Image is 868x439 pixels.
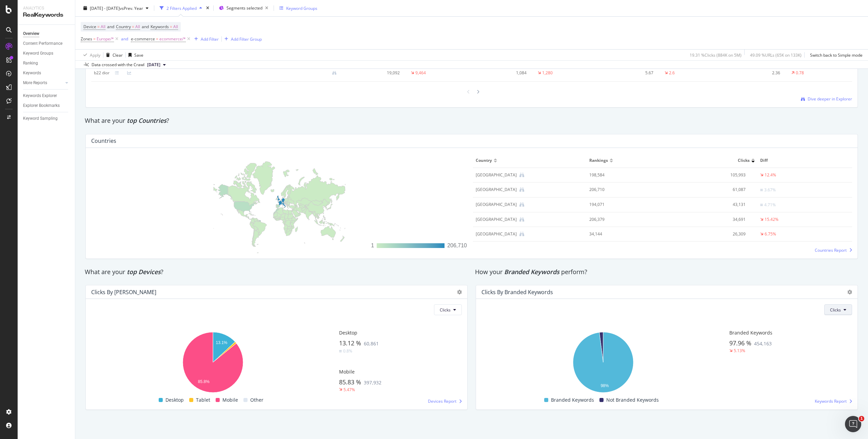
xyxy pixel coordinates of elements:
div: Countries [91,137,116,144]
div: Keywords Explorer [23,92,57,99]
svg: A chart. [481,328,725,396]
div: 105,993 [665,172,746,178]
div: Overview [23,30,39,37]
div: and [121,36,128,42]
span: Other [250,396,263,404]
a: Countries Report [815,247,852,253]
button: Apply [81,50,100,60]
span: Device [83,24,96,30]
button: [DATE] [144,61,169,69]
span: 60,861 [364,340,379,347]
a: Keyword Sampling [23,115,70,122]
a: Keywords Report [815,398,852,404]
div: 206,710 [447,242,467,250]
img: Equal [760,189,763,191]
a: Keywords Explorer [23,92,70,99]
div: 0.8% [343,348,352,354]
span: 1 [859,416,864,421]
span: Branded Keywords [551,396,594,404]
span: Diff [760,157,848,164]
span: 454,163 [754,340,772,347]
a: Keyword Groups [23,50,70,57]
div: Clicks By Branded Keywords [481,289,553,295]
div: 12.4% [765,172,776,178]
span: All [173,22,178,32]
div: 15.42% [765,216,778,223]
button: Segments selected [216,3,271,14]
div: 194,071 [589,202,653,208]
span: = [97,24,100,30]
span: 397,932 [364,379,381,386]
div: 19.31 % Clicks ( 884K on 5M ) [690,52,742,58]
span: Zones [81,36,92,42]
span: = [170,24,172,30]
div: Keyword Groups [286,5,317,11]
div: United Kingdom [476,187,517,193]
div: 19,092 [348,70,400,76]
div: Content Performance [23,40,62,47]
div: 2 Filters Applied [166,5,197,11]
span: Country [116,24,131,30]
div: 26,309 [665,231,746,237]
span: Devices Report [428,398,456,404]
button: Add Filter [192,35,219,43]
span: Keywords Report [815,398,847,404]
a: More Reports [23,79,63,87]
div: Italy [476,202,517,208]
img: Equal [339,350,342,352]
span: 97.96 % [729,339,751,347]
span: Countries Report [815,247,847,253]
span: = [132,24,134,30]
span: Mobile [222,396,238,404]
button: 2 Filters Applied [157,3,205,14]
div: Analytics [23,5,70,11]
div: 4.71% [764,202,776,208]
div: Keywords [23,70,41,77]
button: Switch back to Simple mode [807,50,863,60]
a: Dive deeper in Explorer [801,96,852,102]
div: 1,280 [542,70,553,76]
div: 61,087 [665,187,746,193]
span: Clicks [440,307,451,313]
div: How your perform? [475,268,859,276]
a: Keywords [23,70,70,77]
div: 34,144 [589,231,653,237]
div: What are your ? [85,116,859,125]
button: [DATE] - [DATE]vsPrev. Year [81,3,151,14]
span: Rankings [589,157,608,164]
span: top Devices [127,268,161,276]
div: Add Filter [201,36,219,42]
a: Ranking [23,60,70,67]
span: Europe/* [97,34,114,44]
button: and [121,36,128,42]
span: 2025 Aug. 29th [147,62,160,68]
span: Branded Keywords [504,268,559,276]
a: Devices Report [428,398,462,404]
div: Clicks by [PERSON_NAME] [91,289,156,295]
div: 1,084 [474,70,527,76]
div: 3.67% [764,187,776,193]
div: France [476,172,517,178]
div: Ranking [23,60,38,67]
div: 5.67 [601,70,653,76]
div: 49.09 % URLs ( 65K on 133K ) [750,52,802,58]
span: Not Branded Keywords [606,396,659,404]
span: Clicks [830,307,841,313]
div: 198,584 [589,172,653,178]
div: 0.78 [796,70,804,76]
div: RealKeywords [23,11,70,19]
div: Clear [113,52,123,58]
span: vs Prev. Year [120,5,143,11]
div: Germany [476,216,517,223]
span: [DATE] - [DATE] [90,5,120,11]
button: Clear [103,50,123,60]
span: = [156,36,158,42]
svg: A chart. [91,328,335,396]
div: What are your ? [85,268,468,276]
span: Tablet [196,396,210,404]
span: Country [476,157,492,164]
div: 43,131 [665,202,746,208]
span: Keywords [151,24,169,30]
